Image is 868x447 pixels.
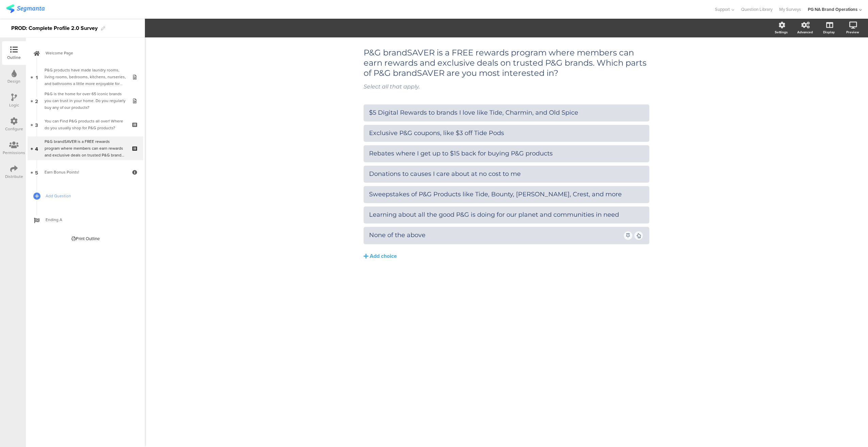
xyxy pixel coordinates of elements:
[797,30,813,35] div: Advanced
[45,67,126,87] div: P&G products have made laundry rooms, living rooms, bedrooms, kitchens, nurseries, and bathrooms ...
[369,211,644,219] div: Learning about all the good P&G is doing for our planet and communities in need
[364,248,649,265] button: Add choice
[28,208,143,232] a: Ending A
[5,173,23,180] div: Distribute
[35,145,38,152] span: 4
[369,170,644,178] div: Donations to causes I care about at no cost to me
[46,216,133,223] span: Ending A
[45,138,126,159] div: P&G brandSAVER is a FREE rewards program where members can earn rewards and exclusive deals on tr...
[3,150,25,156] div: Permissions
[369,109,644,117] div: $5 Digital Rewards to brands I love like Tide, Charmin, and Old Spice
[71,235,100,242] div: Print Outline
[28,89,143,113] a: 2 P&G is the home for over 65 iconic brands you can trust in your home. Do you regularly buy any ...
[715,6,730,13] span: Support
[45,118,126,131] div: You can Find P&G products all over! Where do you usually shop for P&G products?
[369,129,644,137] div: Exclusive P&G coupons, like $3 off Tide Pods
[35,97,38,104] span: 2
[9,102,19,108] div: Logic
[369,231,623,239] div: None of the above
[28,136,143,160] a: 4 P&G brandSAVER is a FREE rewards program where members can earn rewards and exclusive deals on ...
[35,121,38,128] span: 3
[5,126,23,132] div: Configure
[35,168,38,176] span: 5
[808,6,857,13] div: PG NA Brand Operations
[28,65,143,89] a: 1 P&G products have made laundry rooms, living rooms, bedrooms, kitchens, nurseries, and bathroom...
[28,113,143,136] a: 3 You can Find P&G products all over! Where do you usually shop for P&G products?
[369,150,644,158] div: Rebates where I get up to $15 back for buying P&G products
[36,73,38,81] span: 1
[46,193,133,199] span: Add Question
[823,30,835,35] div: Display
[369,191,644,198] div: Sweepstakes of P&G Products like Tide, Bounty, [PERSON_NAME], Crest, and more
[364,48,649,78] p: P&G brandSAVER is a FREE rewards program where members can earn rewards and exclusive deals on tr...
[28,160,143,184] a: 5 Earn Bonus Points!
[28,41,143,65] a: Welcome Page
[45,169,126,176] div: Earn Bonus Points!
[46,50,133,56] span: Welcome Page
[45,90,126,111] div: P&G is the home for over 65 iconic brands you can trust in your home. Do you regularly buy any of...
[11,23,98,34] div: PROD: Complete Profile 2.0 Survey
[7,78,20,84] div: Design
[7,54,21,61] div: Outline
[364,83,420,90] em: Select all that apply.
[775,30,788,35] div: Settings
[846,30,859,35] div: Preview
[6,4,45,13] img: segmanta logo
[370,253,397,260] div: Add choice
